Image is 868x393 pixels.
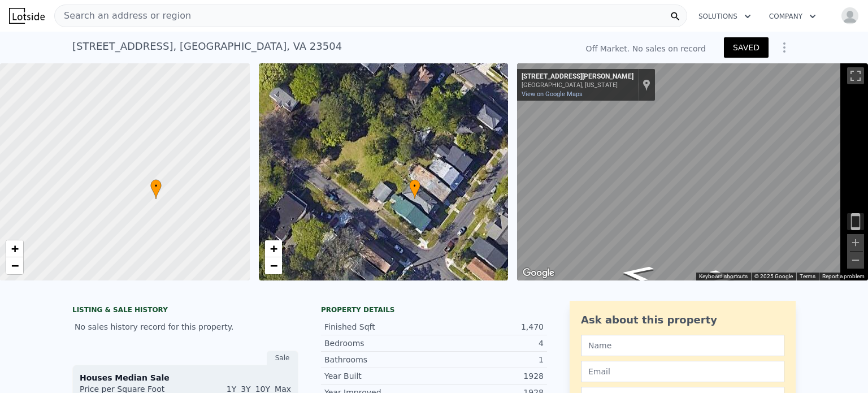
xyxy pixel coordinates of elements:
[270,258,277,273] span: −
[150,179,162,199] div: •
[847,252,864,269] button: Zoom out
[847,67,864,84] button: Toggle fullscreen view
[6,240,23,257] a: Zoom in
[265,240,282,257] a: Zoom in
[581,335,784,356] input: Name
[643,79,650,91] a: Show location on map
[6,257,23,274] a: Zoom out
[11,241,19,256] span: +
[520,266,557,280] a: Open this area in Google Maps (opens a new window)
[434,321,544,332] div: 1,470
[517,63,868,280] div: Map
[80,372,291,383] div: Houses Median Sale
[270,241,277,256] span: +
[822,273,865,279] a: Report a problem
[847,234,864,251] button: Zoom in
[11,258,19,273] span: −
[522,81,633,89] div: [GEOGRAPHIC_DATA], [US_STATE]
[847,213,864,230] button: Toggle motion tracking
[606,261,668,285] path: Go Northwest, Hayes St
[321,305,547,314] div: Property details
[324,321,434,332] div: Finished Sqft
[150,181,162,191] span: •
[267,351,298,365] div: Sale
[586,43,706,54] div: Off Market. No sales on record
[800,273,815,279] a: Terms (opens in new tab)
[72,305,298,317] div: LISTING & SALE HISTORY
[409,181,420,191] span: •
[689,6,760,27] button: Solutions
[434,338,544,349] div: 4
[434,354,544,365] div: 1
[324,338,434,349] div: Bedrooms
[324,370,434,382] div: Year Built
[760,6,825,27] button: Company
[55,9,191,23] span: Search an address or region
[409,179,420,199] div: •
[517,63,868,280] div: Street View
[773,36,796,59] button: Show Options
[9,8,45,24] img: Lotside
[841,7,859,25] img: avatar
[522,72,633,81] div: [STREET_ADDRESS][PERSON_NAME]
[265,257,282,274] a: Zoom out
[754,273,793,279] span: © 2025 Google
[72,38,342,54] div: [STREET_ADDRESS] , [GEOGRAPHIC_DATA] , VA 23504
[434,370,544,382] div: 1928
[522,90,583,98] a: View on Google Maps
[72,317,298,337] div: No sales history record for this property.
[324,354,434,365] div: Bathrooms
[581,312,784,328] div: Ask about this property
[520,266,557,280] img: Google
[699,273,748,280] button: Keyboard shortcuts
[724,37,769,58] button: SAVED
[581,361,784,382] input: Email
